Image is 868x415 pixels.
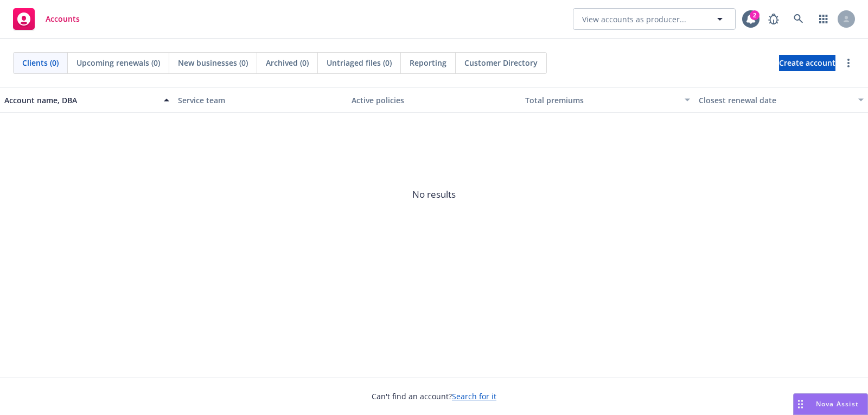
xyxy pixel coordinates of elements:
span: Nova Assist [816,399,859,408]
span: Archived (0) [266,57,309,68]
a: Search [788,8,809,30]
span: Reporting [410,57,446,68]
button: View accounts as producer... [573,8,736,30]
button: Nova Assist [793,393,868,415]
span: Clients (0) [22,57,59,68]
div: Service team [178,95,343,106]
span: Accounts [46,15,80,23]
a: Report a Bug [763,8,784,30]
a: Search for it [452,391,496,401]
div: Total premiums [525,95,678,106]
div: Active policies [352,95,516,106]
a: Switch app [813,8,834,30]
div: Account name, DBA [4,95,157,106]
button: Total premiums [521,87,694,113]
a: Create account [779,55,835,71]
a: Accounts [9,4,84,34]
button: Active policies [347,87,521,113]
span: View accounts as producer... [582,14,686,25]
span: Untriaged files (0) [327,57,392,68]
span: Customer Directory [464,57,538,68]
span: New businesses (0) [178,57,248,68]
div: Drag to move [794,394,807,414]
span: Create account [779,53,835,73]
a: more [842,56,855,70]
button: Closest renewal date [694,87,868,113]
span: Upcoming renewals (0) [76,57,160,68]
div: 2 [750,10,759,20]
button: Service team [174,87,347,113]
span: Can't find an account? [372,391,496,402]
div: Closest renewal date [699,95,852,106]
